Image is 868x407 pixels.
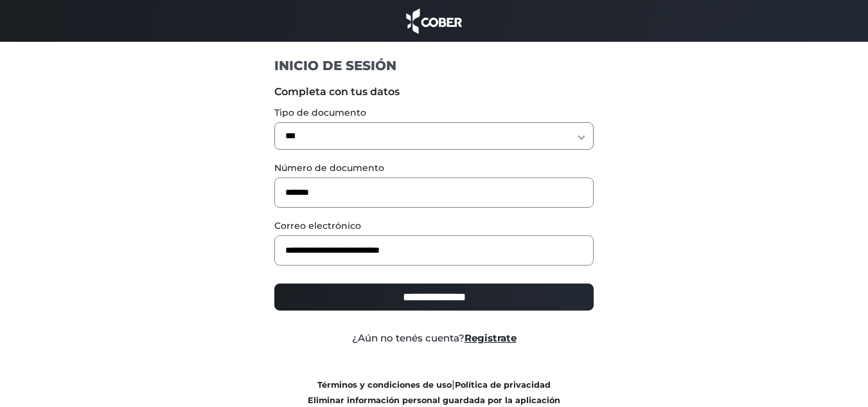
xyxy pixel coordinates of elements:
[455,380,551,390] a: Política de privacidad
[465,332,517,344] a: Registrate
[274,161,594,175] label: Número de documento
[274,84,594,100] label: Completa con tus datos
[403,6,466,35] img: cober_marca.png
[274,219,594,233] label: Correo electrónico
[308,395,560,405] a: Eliminar información personal guardada por la aplicación
[274,106,594,120] label: Tipo de documento
[317,380,452,390] a: Términos y condiciones de uso
[274,57,594,74] h1: INICIO DE SESIÓN
[265,331,603,346] div: ¿Aún no tenés cuenta?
